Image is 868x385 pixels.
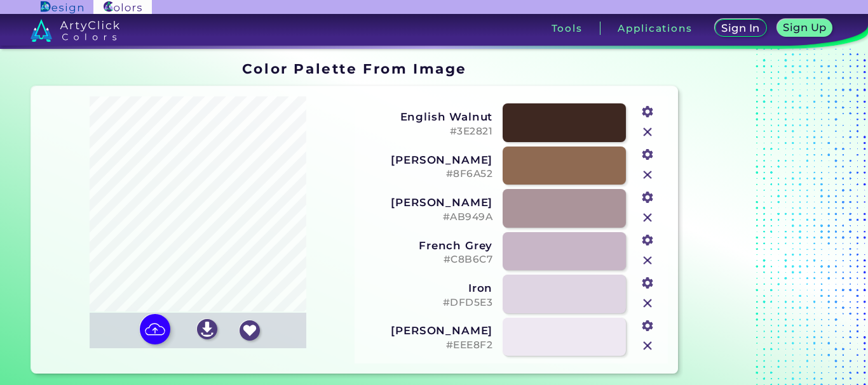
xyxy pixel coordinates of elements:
img: icon_close.svg [639,252,656,269]
h3: [PERSON_NAME] [363,153,492,166]
a: Sign Up [780,20,830,36]
h3: English Walnut [363,110,492,123]
img: icon_close.svg [639,167,656,183]
a: Sign In [717,20,764,36]
h3: [PERSON_NAME] [363,324,492,337]
h3: French Grey [363,239,492,252]
h3: [PERSON_NAME] [363,196,492,209]
h5: #AB949A [363,211,492,223]
h3: Iron [363,282,492,294]
img: icon_close.svg [639,209,656,226]
img: icon_close.svg [639,295,656,311]
h5: #EEE8F2 [363,339,492,351]
h3: Tools [552,23,583,33]
img: icon picture [140,314,170,344]
img: logo_artyclick_colors_white.svg [31,19,120,42]
img: icon_download_white.svg [197,319,217,339]
h1: Color Palette From Image [242,59,467,78]
h5: #C8B6C7 [363,254,492,266]
h5: #3E2821 [363,126,492,138]
img: ArtyClick Design logo [41,1,83,13]
h5: #DFD5E3 [363,297,492,309]
h5: Sign In [723,23,757,33]
h3: Applications [618,23,692,33]
h5: #8F6A52 [363,168,492,180]
h5: Sign Up [785,23,825,32]
img: icon_favourite_white.svg [240,320,260,341]
img: icon_close.svg [639,124,656,140]
img: icon_close.svg [639,337,656,354]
